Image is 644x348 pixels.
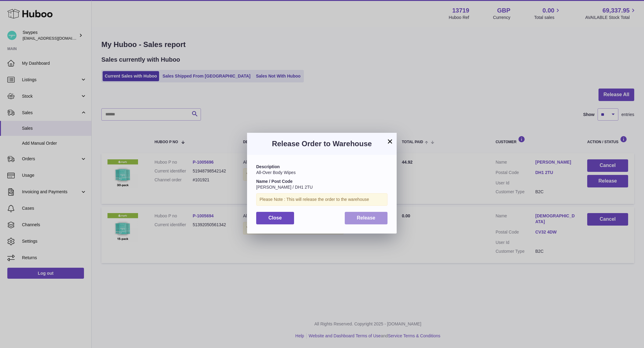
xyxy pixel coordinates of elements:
[268,215,282,220] span: Close
[256,185,313,190] span: [PERSON_NAME] / DH1 2TU
[256,179,293,184] strong: Name / Post Code
[256,170,296,175] span: All-Over Body Wipes
[256,212,294,224] button: Close
[345,212,388,224] button: Release
[357,215,376,220] span: Release
[256,164,280,169] strong: Description
[386,138,394,145] button: ×
[256,193,387,206] div: Please Note : This will release the order to the warehouse
[256,139,387,149] h3: Release Order to Warehouse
